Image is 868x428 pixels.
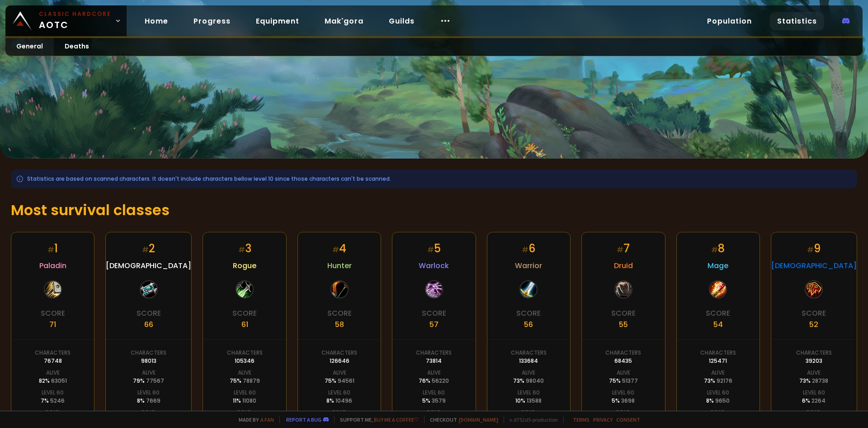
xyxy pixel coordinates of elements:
div: Alive [807,369,821,377]
div: 126646 [330,357,349,365]
div: Characters [416,349,452,357]
div: Alive [522,369,535,377]
div: 73814 [426,357,442,365]
span: Mage [708,260,728,271]
div: 54 [713,319,723,330]
span: 7669 [146,397,160,404]
div: Characters [700,349,736,357]
div: 79 % [133,377,164,385]
small: # [711,245,718,255]
div: 73 % [704,377,732,385]
div: Alive [711,369,725,377]
span: 98040 [526,377,544,385]
a: [DOMAIN_NAME] [459,416,498,423]
div: Dead [427,409,441,417]
a: Privacy [593,416,613,423]
div: 8 % [326,397,352,405]
div: Level 60 [137,389,160,397]
span: 10496 [335,397,352,404]
span: 51377 [622,377,638,385]
div: 52 [809,319,818,330]
span: 63051 [51,377,67,385]
span: Druid [614,260,633,271]
a: Progress [186,12,238,30]
div: 75 % [230,377,260,385]
div: 8 % [137,397,160,405]
div: Score [137,308,161,319]
div: 75 % [325,377,354,385]
span: Warrior [515,260,542,271]
span: 77567 [146,377,164,385]
div: 7 % [41,397,65,405]
div: 5 % [612,397,635,405]
small: # [427,245,434,255]
div: Level 60 [423,389,445,397]
span: 78879 [243,377,260,385]
div: 56 [524,319,533,330]
div: Score [802,308,826,319]
div: 6 % [802,397,826,405]
span: 92176 [717,377,732,385]
span: 3579 [432,397,446,404]
a: Deaths [54,38,100,56]
div: Dead [142,409,156,417]
span: AOTC [39,10,111,32]
a: General [5,38,54,56]
div: Dead [711,409,725,417]
span: Made by [233,416,274,423]
div: Alive [238,369,251,377]
div: Characters [511,349,547,357]
a: Equipment [249,12,307,30]
div: Level 60 [707,389,729,397]
div: Dead [521,409,536,417]
small: # [617,245,623,255]
div: Characters [131,349,166,357]
div: Dead [332,409,347,417]
div: Level 60 [42,389,64,397]
small: # [142,245,149,255]
div: Statistics are based on scanned characters. It doesn't include characters bellow level 10 since t... [11,169,857,188]
div: Level 60 [328,389,350,397]
div: Level 60 [803,389,825,397]
div: 39203 [806,357,822,365]
div: Dead [46,409,60,417]
div: 57 [429,319,439,330]
div: 8 % [706,397,730,405]
div: 3 [238,240,251,256]
div: Dead [807,409,821,417]
div: Score [232,308,257,319]
div: 133684 [519,357,538,365]
div: 76748 [44,357,62,365]
div: Score [611,308,636,319]
small: # [522,245,528,255]
div: 55 [619,319,628,330]
div: Dead [237,409,252,417]
div: 105346 [235,357,255,365]
span: Hunter [327,260,352,271]
span: Warlock [419,260,449,271]
div: 5 % [422,397,446,405]
div: Level 60 [518,389,540,397]
div: Alive [617,369,630,377]
div: 58 [335,319,344,330]
div: 73 % [799,377,828,385]
div: Level 60 [612,389,634,397]
small: Classic Hardcore [39,10,111,18]
div: Alive [142,369,156,377]
span: [DEMOGRAPHIC_DATA] [771,260,857,271]
a: Terms [573,416,590,423]
div: 7 [617,240,630,256]
span: Checkout [424,416,498,423]
div: Alive [427,369,441,377]
a: Mak'gora [317,12,371,30]
div: 71 [49,319,56,330]
a: Guilds [382,12,422,30]
span: Support me, [334,416,419,423]
span: 11080 [242,397,256,404]
small: # [238,245,245,255]
div: 5 [427,240,441,256]
span: v. d752d5 - production [504,416,558,423]
small: # [47,245,54,255]
div: Characters [796,349,832,357]
div: 75 % [609,377,638,385]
